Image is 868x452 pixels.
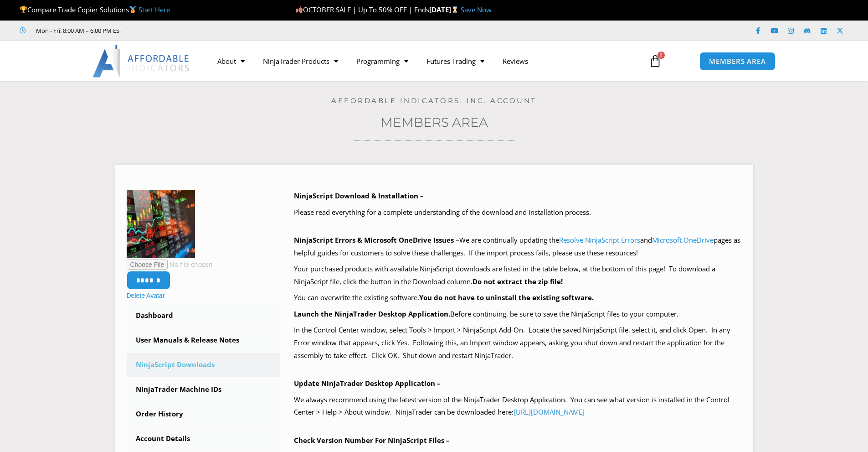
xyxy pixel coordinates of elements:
[295,5,429,14] span: OCTOBER SALE | Up To 50% OFF | Ends
[127,402,281,426] a: Order History
[127,378,281,401] a: NinjaTrader Machine IDs
[419,293,594,302] b: You do not have to uninstall the existing software.
[652,235,714,244] a: Microsoft OneDrive
[380,114,488,130] a: Members Area
[709,58,766,65] span: MEMBERS AREA
[139,5,170,14] a: Start Here
[294,263,742,288] p: Your purchased products with available NinjaScript downloads are listed in the table below, at th...
[92,45,190,78] img: LogoAI | Affordable Indicators – NinjaTrader
[417,51,493,72] a: Futures Trading
[294,436,450,445] b: Check Version Number For NinjaScript Files –
[208,51,638,72] nav: Menu
[452,6,458,13] img: ⌛
[294,308,742,321] p: Before continuing, be sure to save the NinjaScript files to your computer.
[127,427,281,451] a: Account Details
[135,26,272,35] iframe: Customer reviews powered by Trustpilot
[294,309,450,318] b: Launch the NinjaTrader Desktop Application.
[347,51,417,72] a: Programming
[294,324,742,362] p: In the Control Center window, select Tools > Import > NinjaScript Add-On. Locate the saved NinjaS...
[294,234,742,260] p: We are continually updating the and pages as helpful guides for customers to solve these challeng...
[34,25,123,36] span: Mon - Fri: 8:00 AM – 6:00 PM EST
[294,291,742,304] p: You can overwrite the existing software.
[127,304,281,327] a: Dashboard
[296,6,303,13] img: 🍂
[559,235,640,244] a: Resolve NinjaScript Errors
[129,6,136,13] img: 🥇
[514,407,585,416] a: [URL][DOMAIN_NAME]
[657,52,665,59] span: 0
[127,328,281,352] a: User Manuals & Release Notes
[127,190,195,258] img: avatar-150x150.jpg
[294,191,424,200] b: NinjaScript Download & Installation –
[429,5,461,14] strong: [DATE]
[294,379,441,388] b: Update NinjaTrader Desktop Application –
[331,96,537,105] a: Affordable Indicators, Inc. Account
[473,277,563,286] b: Do not extract the zip file!
[294,235,459,244] b: NinjaScript Errors & Microsoft OneDrive Issues –
[127,353,281,377] a: NinjaScript Downloads
[493,51,537,72] a: Reviews
[208,51,254,72] a: About
[20,5,170,14] span: Compare Trade Copier Solutions
[20,6,27,13] img: 🏆
[461,5,492,14] a: Save Now
[294,206,742,219] p: Please read everything for a complete understanding of the download and installation process.
[294,394,742,419] p: We always recommend using the latest version of the NinjaTrader Desktop Application. You can see ...
[699,52,776,71] a: MEMBERS AREA
[635,48,675,74] a: 0
[254,51,347,72] a: NinjaTrader Products
[127,292,165,299] a: Delete Avatar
